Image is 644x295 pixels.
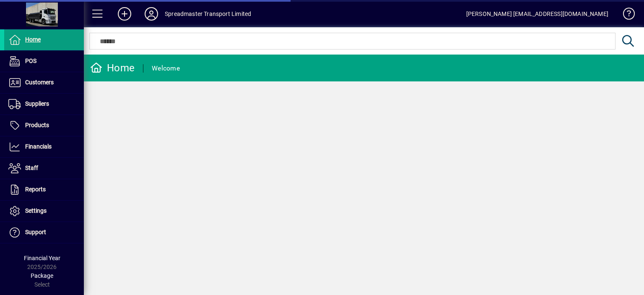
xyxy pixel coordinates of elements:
[25,57,36,64] span: POS
[4,179,84,200] a: Reports
[138,6,165,21] button: Profile
[466,7,608,21] div: [PERSON_NAME] [EMAIL_ADDRESS][DOMAIN_NAME]
[617,2,634,29] a: Knowledge Base
[31,272,53,279] span: Package
[4,158,84,179] a: Staff
[25,229,46,235] span: Support
[4,115,84,136] a: Products
[25,36,41,43] span: Home
[4,201,84,222] a: Settings
[25,122,49,128] span: Products
[25,186,46,193] span: Reports
[90,61,135,75] div: Home
[152,62,180,75] div: Welcome
[25,143,52,150] span: Financials
[4,94,84,115] a: Suppliers
[25,164,38,171] span: Staff
[4,136,84,157] a: Financials
[25,100,49,107] span: Suppliers
[25,79,54,86] span: Customers
[111,6,138,21] button: Add
[4,222,84,243] a: Support
[4,51,84,72] a: POS
[25,207,47,214] span: Settings
[24,255,60,261] span: Financial Year
[4,72,84,93] a: Customers
[165,7,251,21] div: Spreadmaster Transport Limited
